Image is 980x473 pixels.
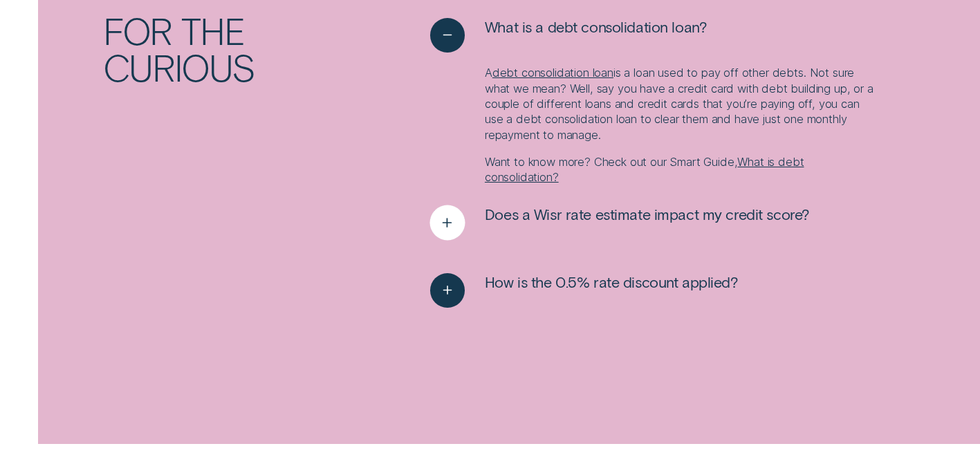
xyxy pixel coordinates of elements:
span: How is the 0.5% rate discount applied? [485,273,738,292]
p: A is a loan used to pay off other debts. Not sure what we mean? Well, say you have a credit card ... [485,65,877,142]
span: Does a Wisr rate estimate impact my credit score? [485,205,809,224]
a: What is debt consolidation? [485,155,804,184]
p: Want to know more? Check out our Smart Guide, [485,154,877,185]
span: What is a debt consolidation loan? [485,18,706,37]
button: See more [430,205,809,240]
button: See more [430,273,737,308]
a: debt consolidation loan [492,66,613,80]
button: See less [430,18,706,53]
h2: For the curious [103,12,353,85]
